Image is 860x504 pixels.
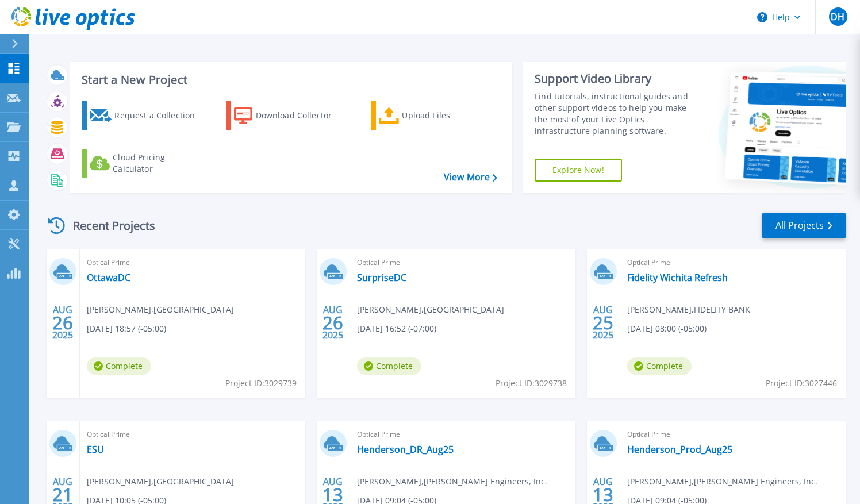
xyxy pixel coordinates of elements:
a: Upload Files [371,101,499,130]
span: Optical Prime [357,428,569,441]
a: Request a Collection [82,101,210,130]
div: Support Video Library [535,71,696,86]
span: [DATE] 08:00 (-05:00) [627,322,707,335]
span: [PERSON_NAME] , [PERSON_NAME] Engineers, Inc. [357,475,547,488]
a: SurpriseDC [357,272,406,283]
div: Request a Collection [114,104,206,127]
div: Cloud Pricing Calculator [113,152,205,175]
a: All Projects [762,213,846,238]
a: Henderson_Prod_Aug25 [627,444,732,455]
div: Find tutorials, instructional guides and other support videos to help you make the most of your L... [535,91,696,137]
a: Henderson_DR_Aug25 [357,444,454,455]
span: Project ID: 3027446 [766,377,837,390]
a: Explore Now! [535,159,622,182]
span: [PERSON_NAME] , [GEOGRAPHIC_DATA] [87,475,234,488]
span: [PERSON_NAME] , [PERSON_NAME] Engineers, Inc. [627,475,817,488]
span: Optical Prime [87,428,298,441]
span: 13 [322,490,343,499]
span: Optical Prime [627,428,839,441]
span: Complete [627,357,692,375]
span: 26 [322,318,343,328]
span: Optical Prime [357,256,569,269]
a: View More [444,172,497,183]
span: Optical Prime [87,256,298,269]
span: [PERSON_NAME] , FIDELITY BANK [627,303,750,316]
div: AUG 2025 [322,302,344,344]
span: Complete [87,357,151,375]
span: Project ID: 3029738 [496,377,567,390]
div: AUG 2025 [592,302,614,344]
a: Fidelity Wichita Refresh [627,272,728,283]
div: Recent Projects [44,211,171,240]
a: Download Collector [226,101,354,130]
span: Optical Prime [627,256,839,269]
span: [PERSON_NAME] , [GEOGRAPHIC_DATA] [87,303,234,316]
span: 13 [593,490,613,499]
a: OttawaDC [87,272,130,283]
span: Complete [357,357,421,375]
h3: Start a New Project [82,74,497,86]
div: Upload Files [402,104,494,127]
span: 25 [593,318,613,328]
span: 26 [52,318,73,328]
span: [DATE] 16:52 (-07:00) [357,322,436,335]
div: Download Collector [256,104,348,127]
span: [PERSON_NAME] , [GEOGRAPHIC_DATA] [357,303,504,316]
span: 21 [52,490,73,499]
a: Cloud Pricing Calculator [82,149,210,178]
a: ESU [87,444,104,455]
div: AUG 2025 [52,302,74,344]
span: [DATE] 18:57 (-05:00) [87,322,166,335]
span: DH [831,12,844,21]
span: Project ID: 3029739 [225,377,297,390]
